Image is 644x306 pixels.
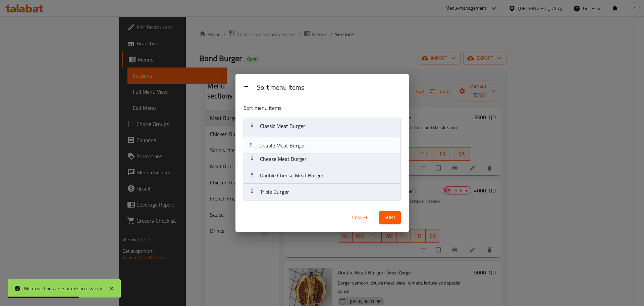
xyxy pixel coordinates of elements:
[244,104,368,112] p: Sort menu items
[24,285,102,292] div: Menu sections are sorted successfully
[379,211,401,224] button: Sort
[350,211,371,224] button: Cancel
[352,213,368,222] span: Cancel
[254,80,404,95] div: Sort menu items
[384,213,395,222] span: Sort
